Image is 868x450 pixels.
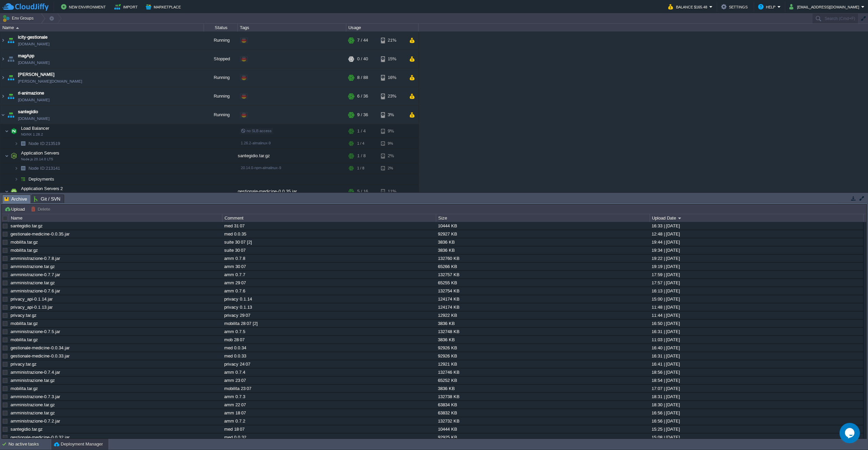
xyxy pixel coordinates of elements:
[11,240,38,245] a: mobilita.tar.gz
[650,409,863,417] div: 16:56 | [DATE]
[5,149,9,163] img: AMDAwAAAACH5BAEAAAAALAAAAAABAAEAAAICRAEAOw==
[381,149,403,163] div: 2%
[238,24,346,32] div: Tags
[11,256,60,261] a: amministrazione-0.7.8.jar
[650,230,863,238] div: 12:48 | [DATE]
[11,231,70,237] a: gestionale-medicine-0.0.35.jar
[437,214,650,222] div: Size
[436,368,649,376] div: 132746 KB
[381,139,403,149] div: 9%
[357,185,368,199] div: 5 / 16
[789,3,861,11] button: [EMAIL_ADDRESS][DOMAIN_NAME]
[20,151,60,156] a: Application ServersNode.js 20.14.0 LTS
[436,238,649,246] div: 3836 KB
[4,206,27,212] button: Upload
[204,106,238,124] div: Running
[436,376,649,384] div: 65252 KB
[18,34,47,41] span: icity-gestionale
[2,3,49,11] img: CloudJiffy
[223,311,436,319] div: privacy 29 07
[381,185,403,199] div: 11%
[0,50,6,68] img: AMDAwAAAACH5BAEAAAAALAAAAAABAAEAAAICRAEAOw==
[223,368,436,376] div: amm 0.7.4
[11,223,43,228] a: santegidio.tar.gz
[11,427,43,432] a: santegidio.tar.gz
[0,32,6,50] img: AMDAwAAAACH5BAEAAAAALAAAAAABAAEAAAICRAEAOw==
[14,163,18,174] img: AMDAwAAAACH5BAEAAAAALAAAAAABAAEAAAICRAEAOw==
[11,435,70,440] a: gestionale-medicine-0.0.32.jar
[436,246,649,254] div: 3836 KB
[204,87,238,106] div: Running
[21,133,43,137] span: NGINX 1.26.2
[436,287,649,295] div: 132754 KB
[20,186,64,192] span: Application Servers 2
[11,394,60,399] a: amministrazione-0.7.3.jar
[223,409,436,417] div: amm 18 07
[238,185,346,199] div: gestionale-medicine-0.0.35.jar
[223,401,436,409] div: amm 22 07
[0,69,6,87] img: AMDAwAAAACH5BAEAAAAALAAAAAABAAEAAAICRAEAOw==
[223,320,436,327] div: mobilita 28 07 [2]
[650,336,863,344] div: 11:03 | [DATE]
[18,97,50,104] a: [DOMAIN_NAME]
[18,41,50,48] a: [DOMAIN_NAME]
[357,87,368,106] div: 6 / 36
[11,248,38,253] a: mobilita.tar.gz
[436,254,649,262] div: 132760 KB
[204,32,238,50] div: Running
[436,393,649,401] div: 132738 KB
[11,362,37,367] a: privacy.tar.gz
[436,409,649,417] div: 63832 KB
[0,106,6,124] img: AMDAwAAAACH5BAEAAAAALAAAAAABAAEAAAICRAEAOw==
[11,345,70,350] a: gestionale-medicine-0.0.34.jar
[114,3,140,11] button: Import
[223,254,436,262] div: amm 0.7.8
[650,246,863,254] div: 19:34 | [DATE]
[238,149,346,163] div: santegidio.tar.gz
[650,368,863,376] div: 18:56 | [DATE]
[11,305,53,310] a: privacy_api-0.1.13.jar
[721,3,750,11] button: Settings
[650,433,863,441] div: 15:08 | [DATE]
[20,186,64,191] a: Application Servers 2
[6,106,16,124] img: AMDAwAAAACH5BAEAAAAALAAAAAABAAEAAAICRAEAOw==
[28,141,61,147] span: 213519
[840,423,861,443] iframe: chat widget
[650,376,863,384] div: 18:54 | [DATE]
[436,303,649,311] div: 124174 KB
[650,352,863,360] div: 16:31 | [DATE]
[436,360,649,368] div: 12921 KB
[650,303,863,311] div: 11:48 | [DATE]
[650,401,863,409] div: 18:30 | [DATE]
[28,166,61,171] a: Node ID:213141
[347,24,418,32] div: Usage
[204,24,237,32] div: Status
[650,360,863,368] div: 16:41 | [DATE]
[223,230,436,238] div: med 0.0.35
[18,90,44,97] a: ri-animazione
[18,78,82,85] a: [PERSON_NAME][DOMAIN_NAME]
[18,109,38,116] a: santegidio
[650,271,863,279] div: 17:59 | [DATE]
[436,230,649,238] div: 92927 KB
[5,185,9,199] img: AMDAwAAAACH5BAEAAAAALAAAAAABAAEAAAICRAEAOw==
[31,206,52,212] button: Delete
[11,386,38,391] a: mobilita.tar.gz
[11,296,53,302] a: privacy_api-0.1.14.jar
[436,401,649,409] div: 63834 KB
[668,3,709,11] button: Balance $165.48
[11,378,55,383] a: amministrazione.tar.gz
[650,214,863,222] div: Upload Date
[18,71,55,78] a: [PERSON_NAME]
[204,50,238,68] div: Stopped
[9,149,19,163] img: AMDAwAAAACH5BAEAAAAALAAAAAABAAEAAAICRAEAOw==
[223,303,436,311] div: privacy 0.1.13
[436,344,649,352] div: 92926 KB
[14,139,18,149] img: AMDAwAAAACH5BAEAAAAALAAAAAABAAEAAAICRAEAOw==
[650,287,863,295] div: 16:13 | [DATE]
[436,433,649,441] div: 92925 KB
[650,328,863,335] div: 16:31 | [DATE]
[381,69,403,87] div: 16%
[28,177,55,182] a: Deployments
